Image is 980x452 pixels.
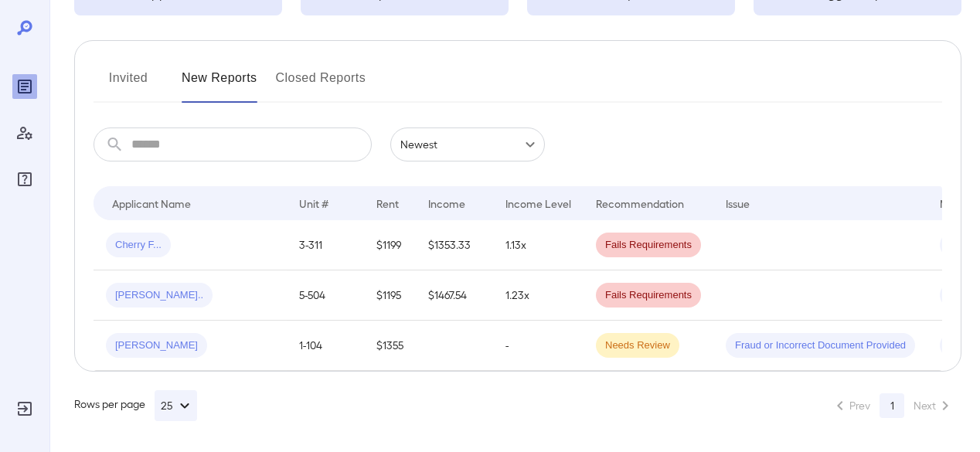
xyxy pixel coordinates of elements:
[596,288,701,303] span: Fails Requirements
[276,66,366,103] button: Closed Reports
[416,270,493,321] td: $1467.54
[940,194,978,212] div: Method
[106,288,213,303] span: [PERSON_NAME]..
[94,66,163,103] button: Invited
[74,390,197,421] div: Rows per page
[12,396,37,421] div: Log Out
[182,66,257,103] button: New Reports
[493,321,584,371] td: -
[287,220,364,270] td: 3-311
[364,321,416,371] td: $1355
[880,393,904,418] button: page 1
[106,338,207,353] span: [PERSON_NAME]
[287,321,364,371] td: 1-104
[726,338,915,353] span: Fraud or Incorrect Document Provided
[12,121,37,145] div: Manage Users
[505,194,571,212] div: Income Level
[596,194,684,212] div: Recommendation
[106,238,171,253] span: Cherry F...
[596,238,701,253] span: Fails Requirements
[155,390,197,421] button: 25
[726,194,750,212] div: Issue
[112,194,191,212] div: Applicant Name
[493,270,584,321] td: 1.23x
[824,393,961,418] nav: pagination navigation
[364,270,416,321] td: $1195
[428,194,465,212] div: Income
[376,194,401,212] div: Rent
[390,127,545,161] div: Newest
[596,338,679,353] span: Needs Review
[287,270,364,321] td: 5-504
[364,220,416,270] td: $1199
[299,194,328,212] div: Unit #
[12,74,37,99] div: Reports
[12,167,37,192] div: FAQ
[493,220,584,270] td: 1.13x
[416,220,493,270] td: $1353.33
